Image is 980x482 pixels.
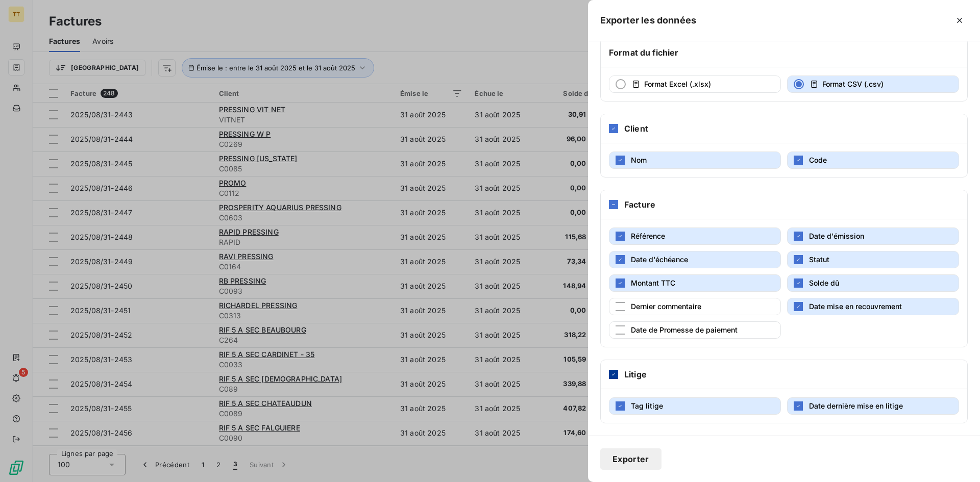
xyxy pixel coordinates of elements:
[609,75,781,93] button: Format Excel (.xlsx)
[787,251,959,268] button: Statut
[609,227,781,245] button: Référence
[644,80,711,88] span: Format Excel (.xlsx)
[631,255,688,264] span: Date d'échéance
[631,232,665,240] span: Référence
[609,151,781,169] button: Nom
[624,368,647,380] h6: Litige
[809,401,903,410] span: Date dernière mise en litige
[809,278,839,287] span: Solde dû
[631,302,701,311] span: Dernier commentaire
[787,274,959,292] button: Solde dû
[624,122,648,135] h6: Client
[600,448,661,470] button: Exporter
[945,447,970,472] iframe: Intercom live chat
[609,251,781,268] button: Date d'échéance
[787,397,959,415] button: Date dernière mise en litige
[787,75,959,93] button: Format CSV (.csv)
[631,156,647,164] span: Nom
[809,255,829,264] span: Statut
[809,232,864,240] span: Date d'émission
[609,321,781,339] button: Date de Promesse de paiement
[822,80,884,88] span: Format CSV (.csv)
[631,401,663,410] span: Tag litige
[609,274,781,292] button: Montant TTC
[624,198,655,211] h6: Facture
[787,227,959,245] button: Date d'émission
[631,278,675,287] span: Montant TTC
[809,156,827,164] span: Code
[609,298,781,315] button: Dernier commentaire
[787,151,959,169] button: Code
[631,325,738,334] span: Date de Promesse de paiement
[787,298,959,315] button: Date mise en recouvrement
[609,46,679,59] h6: Format du fichier
[600,13,696,28] h5: Exporter les données
[609,397,781,415] button: Tag litige
[809,302,902,311] span: Date mise en recouvrement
